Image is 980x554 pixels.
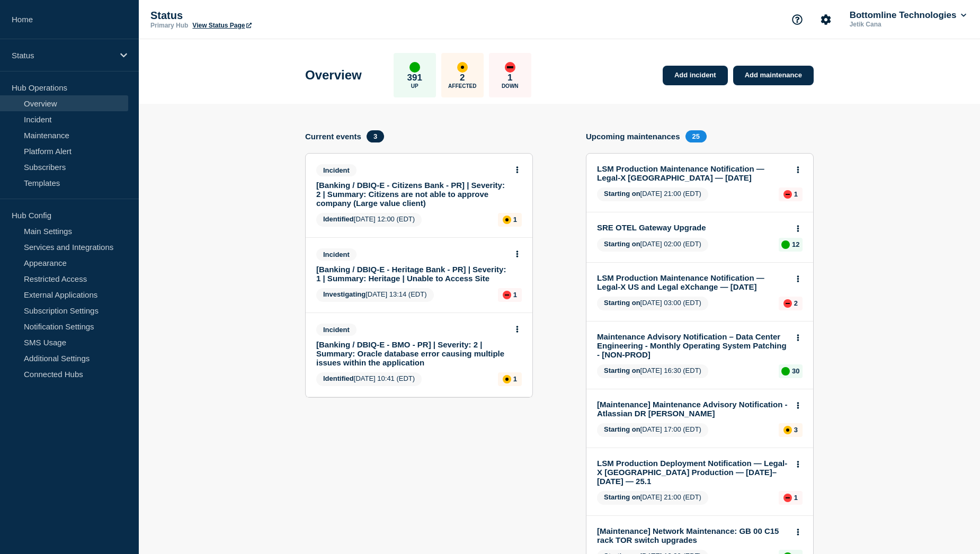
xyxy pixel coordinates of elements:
[507,73,512,83] p: 1
[597,423,708,437] span: [DATE] 17:00 (EDT)
[604,425,640,433] span: Starting on
[150,22,188,29] p: Primary Hub
[316,372,422,386] span: [DATE] 10:41 (EDT)
[786,8,808,31] button: Support
[783,426,792,434] div: affected
[685,130,707,142] span: 25
[604,493,640,501] span: Starting on
[12,51,113,60] p: Status
[815,8,837,31] button: Account settings
[597,364,708,378] span: [DATE] 16:30 (EDT)
[323,290,366,298] span: Investigating
[323,215,354,223] span: Identified
[848,10,968,21] button: Bottomline Technologies
[409,62,420,73] div: up
[597,400,788,418] a: [Maintenance] Maintenance Advisory Notification - Atlassian DR [PERSON_NAME]
[316,265,507,283] a: [Banking / DBIQ-E - Heritage Bank - PR] | Severity: 1 | Summary: Heritage | Unable to Access Site
[305,132,361,141] h4: Current events
[597,273,788,291] a: LSM Production Maintenance Notification — Legal-X US and Legal eXchange — [DATE]
[407,73,422,83] p: 391
[503,216,511,224] div: affected
[367,130,384,142] span: 3
[460,73,465,83] p: 2
[597,164,788,182] a: LSM Production Maintenance Notification — Legal-X [GEOGRAPHIC_DATA] — [DATE]
[597,223,788,232] a: SRE OTEL Gateway Upgrade
[783,190,792,199] div: down
[502,83,519,89] p: Down
[794,494,798,502] p: 1
[604,299,640,307] span: Starting on
[792,240,799,248] p: 12
[597,297,708,310] span: [DATE] 03:00 (EDT)
[457,62,468,73] div: affected
[192,22,251,29] a: View Status Page
[597,238,708,252] span: [DATE] 02:00 (EDT)
[848,21,958,28] p: Jetik Cana
[783,299,792,308] div: down
[733,66,814,85] a: Add maintenance
[604,190,640,198] span: Starting on
[505,62,515,73] div: down
[513,375,517,383] p: 1
[597,526,788,544] a: [Maintenance] Network Maintenance: GB 00 C15 rack TOR switch upgrades
[316,164,357,176] span: Incident
[503,291,511,299] div: down
[323,374,354,382] span: Identified
[794,190,798,198] p: 1
[792,367,799,375] p: 30
[597,187,708,201] span: [DATE] 21:00 (EDT)
[305,68,362,83] h1: Overview
[597,491,708,505] span: [DATE] 21:00 (EDT)
[597,459,788,486] a: LSM Production Deployment Notification — Legal-X [GEOGRAPHIC_DATA] Production — [DATE]–[DATE] — 25.1
[794,299,798,307] p: 2
[316,288,434,302] span: [DATE] 13:14 (EDT)
[513,216,517,224] p: 1
[586,132,680,141] h4: Upcoming maintenances
[503,375,511,383] div: affected
[150,10,362,22] p: Status
[513,291,517,299] p: 1
[316,248,357,261] span: Incident
[316,324,357,336] span: Incident
[781,240,790,249] div: up
[781,367,790,376] div: up
[316,181,507,208] a: [Banking / DBIQ-E - Citizens Bank - PR] | Severity: 2 | Summary: Citizens are not able to approve...
[448,83,476,89] p: Affected
[411,83,418,89] p: Up
[783,494,792,502] div: down
[597,332,788,359] a: Maintenance Advisory Notification – Data Center Engineering - Monthly Operating System Patching -...
[663,66,728,85] a: Add incident
[604,367,640,374] span: Starting on
[794,426,798,434] p: 3
[316,340,507,367] a: [Banking / DBIQ-E - BMO - PR] | Severity: 2 | Summary: Oracle database error causing multiple iss...
[604,240,640,248] span: Starting on
[316,213,422,227] span: [DATE] 12:00 (EDT)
